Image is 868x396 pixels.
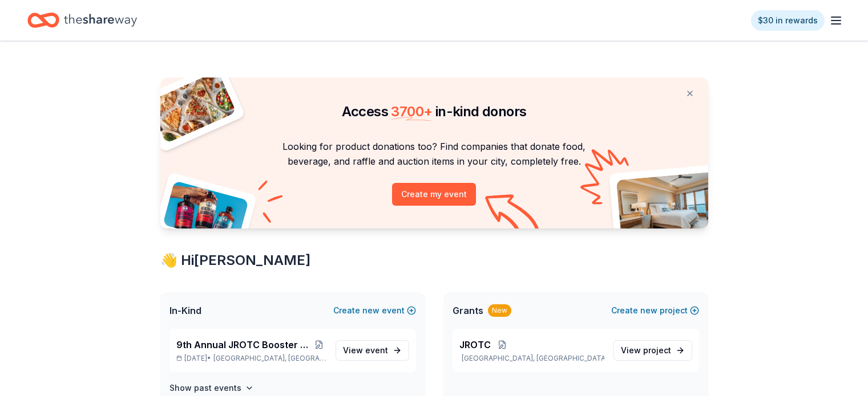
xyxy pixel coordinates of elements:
[485,194,542,237] img: Curvy arrow
[643,345,671,355] span: project
[365,345,388,355] span: event
[621,344,671,357] span: View
[333,304,416,317] button: Createnewevent
[459,354,604,363] p: [GEOGRAPHIC_DATA], [GEOGRAPHIC_DATA]
[453,304,483,317] span: Grants
[611,304,699,317] button: Createnewproject
[174,139,695,169] p: Looking for product donations too? Find companies that donate food, beverage, and raffle and auct...
[213,354,326,363] span: [GEOGRAPHIC_DATA], [GEOGRAPHIC_DATA]
[169,381,241,395] h4: Show past events
[176,354,326,363] p: [DATE] •
[147,71,236,144] img: Pizza
[640,304,657,317] span: new
[169,381,254,395] button: Show past events
[176,338,312,352] span: 9th Annual JROTC Booster Club Holiday Bazaar
[613,340,692,361] a: View project
[751,10,825,31] a: $30 in rewards
[336,340,409,361] a: View event
[27,7,137,34] a: Home
[459,338,491,352] span: JROTC
[392,183,476,206] button: Create my event
[488,304,511,317] div: New
[342,103,527,120] span: Access in-kind donors
[362,304,380,317] span: new
[169,304,201,317] span: In-Kind
[343,344,388,357] span: View
[391,103,432,120] span: 3700 +
[160,251,708,270] div: 👋 Hi [PERSON_NAME]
